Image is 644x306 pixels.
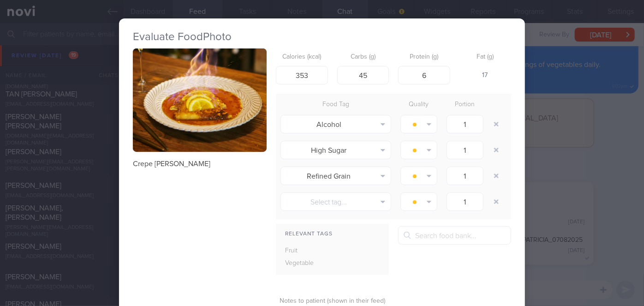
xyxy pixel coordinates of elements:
img: Crepe suzette [133,48,267,152]
button: Refined Grain [280,167,391,185]
label: Fat (g) [463,53,508,61]
input: Search food bank... [398,226,511,245]
input: 250 [276,66,328,84]
input: 9 [398,66,450,84]
input: 1.0 [447,192,483,211]
label: Calories (kcal) [280,53,324,61]
div: Food Tag [276,98,396,111]
label: Carbs (g) [341,53,386,61]
button: Select tag... [280,192,391,211]
h2: Evaluate Food Photo [133,30,511,44]
button: High Sugar [280,141,391,159]
button: Alcohol [280,115,391,133]
label: Protein (g) [402,53,447,61]
div: 17 [459,66,512,85]
input: 1.0 [447,115,483,133]
div: Portion [442,98,488,111]
label: Notes to patient (shown in their feed) [280,297,507,306]
p: Crepe [PERSON_NAME] [133,159,267,168]
input: 33 [337,66,389,84]
input: 1.0 [447,141,483,159]
div: Relevant Tags [276,228,389,240]
div: Quality [396,98,442,111]
div: Fruit [276,245,335,258]
input: 1.0 [447,167,483,185]
div: Vegetable [276,257,335,270]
